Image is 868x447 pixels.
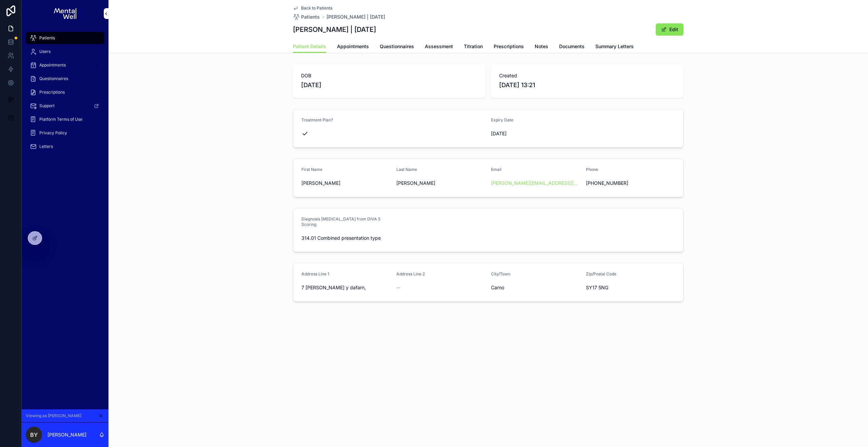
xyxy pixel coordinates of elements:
[301,284,391,291] span: 7 [PERSON_NAME] y dafarn,
[301,235,391,241] span: 314.01 Combined presentation type
[39,144,53,149] span: Letters
[327,14,385,20] a: [PERSON_NAME] | [DATE]
[26,73,104,85] a: Questionnaires
[337,40,369,54] a: Appointments
[491,117,513,122] span: Expiry Date
[425,40,453,54] a: Assessment
[559,40,585,54] a: Documents
[26,413,81,419] span: Viewing as [PERSON_NAME]
[22,27,108,161] div: scrollable content
[39,35,55,41] span: Patients
[301,72,477,79] span: DOB
[293,5,332,11] a: Back to Patients
[499,72,675,79] span: Created
[396,284,400,291] span: --
[301,14,320,20] span: Patients
[535,40,548,54] a: Notes
[47,431,86,438] p: [PERSON_NAME]
[293,25,376,34] h1: [PERSON_NAME] | [DATE]
[380,40,414,54] a: Questionnaires
[26,45,104,58] a: Users
[595,43,634,50] span: Summary Letters
[396,167,417,172] span: Last Name
[380,43,414,50] span: Questionnaires
[491,130,580,137] span: [DATE]
[39,90,65,95] span: Prescriptions
[293,14,320,20] a: Patients
[301,180,391,187] span: [PERSON_NAME]
[595,40,634,54] a: Summary Letters
[491,271,510,276] span: City/Town
[30,431,38,439] span: BY
[656,23,684,36] button: Edit
[301,5,332,11] span: Back to Patients
[26,127,104,139] a: Privacy Policy
[26,140,104,153] a: Letters
[301,216,380,227] span: Diagnosis [MEDICAL_DATA] from DIVA 5 Scoring
[26,32,104,44] a: Patients
[491,284,580,291] span: Carno
[39,76,68,81] span: Questionnaires
[39,49,51,54] span: Users
[337,43,369,50] span: Appointments
[396,271,425,276] span: Address Line 2
[559,43,585,50] span: Documents
[301,117,333,122] span: Treatment Plan?
[491,180,580,187] a: [PERSON_NAME][EMAIL_ADDRESS][DOMAIN_NAME]
[396,180,486,187] span: [PERSON_NAME]
[26,86,104,98] a: Prescriptions
[586,167,598,172] span: Phone
[494,43,524,50] span: Prescriptions
[26,100,104,112] a: Support
[39,62,66,68] span: Appointments
[39,130,67,136] span: Privacy Policy
[301,167,322,172] span: First Name
[464,43,483,50] span: Titration
[425,43,453,50] span: Assessment
[293,40,326,53] a: Patient Details
[26,59,104,71] a: Appointments
[301,271,329,276] span: Address Line 1
[464,40,483,54] a: Titration
[39,117,82,122] span: Platform Terms of Use
[586,180,675,187] span: [PHONE_NUMBER]
[586,271,616,276] span: Zip/Postal Code
[491,167,501,172] span: Email
[39,103,55,109] span: Support
[54,8,76,19] img: App logo
[301,80,477,90] span: [DATE]
[293,43,326,50] span: Patient Details
[26,113,104,125] a: Platform Terms of Use
[535,43,548,50] span: Notes
[499,80,675,90] span: [DATE] 13:21
[586,284,675,291] span: SY17 5NG
[494,40,524,54] a: Prescriptions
